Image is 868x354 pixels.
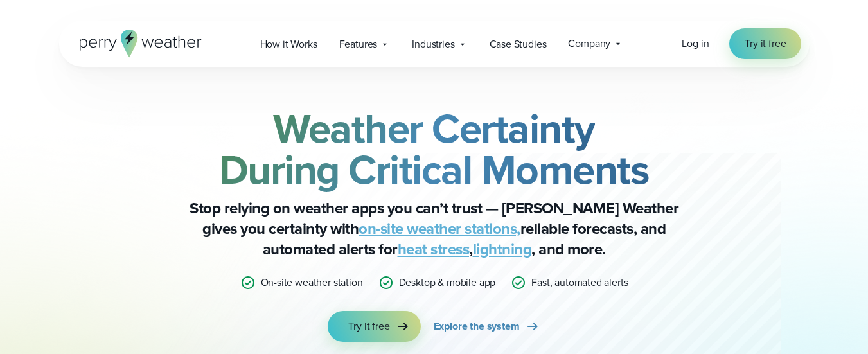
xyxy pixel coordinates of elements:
span: Industries [412,37,454,52]
span: Case Studies [490,37,547,52]
a: on-site weather stations, [359,217,520,240]
a: heat stress [398,238,470,261]
span: How it Works [260,37,317,52]
a: lightning [473,238,532,261]
p: Fast, automated alerts [531,275,628,290]
a: Try it free [328,311,420,342]
span: Features [339,37,378,52]
p: Desktop & mobile app [399,275,496,290]
a: Case Studies [479,31,558,57]
strong: Weather Certainty During Critical Moments [219,98,650,200]
p: Stop relying on weather apps you can’t trust — [PERSON_NAME] Weather gives you certainty with rel... [177,198,691,260]
span: Log in [682,36,709,51]
span: Try it free [745,36,786,51]
p: On-site weather station [261,275,363,290]
span: Company [568,36,610,51]
span: Try it free [348,319,389,334]
span: Explore the system [434,319,520,334]
a: Try it free [729,28,801,59]
a: Explore the system [434,311,540,342]
a: Log in [682,36,709,51]
a: How it Works [249,31,328,57]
